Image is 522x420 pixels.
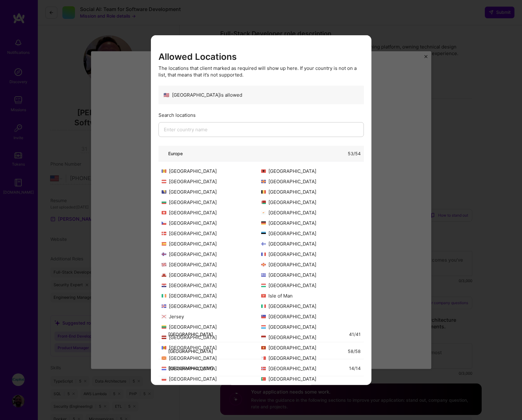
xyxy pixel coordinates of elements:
[261,261,361,268] div: [GEOGRAPHIC_DATA]
[162,211,166,214] img: Switzerland
[162,221,166,224] img: Czech Republic
[261,273,266,276] img: Greece
[163,91,242,98] div: [GEOGRAPHIC_DATA] is allowed
[261,230,361,236] div: [GEOGRAPHIC_DATA]
[261,375,361,382] div: [GEOGRAPHIC_DATA]
[168,365,213,371] div: [GEOGRAPHIC_DATA]
[348,348,361,354] div: 58 / 58
[261,292,361,299] div: Isle of Man
[261,240,361,247] div: [GEOGRAPHIC_DATA]
[162,303,261,309] div: [GEOGRAPHIC_DATA]
[261,219,361,226] div: [GEOGRAPHIC_DATA]
[261,325,266,328] img: Luxembourg
[162,188,261,195] div: [GEOGRAPHIC_DATA]
[162,219,261,226] div: [GEOGRAPHIC_DATA]
[261,271,361,278] div: [GEOGRAPHIC_DATA]
[162,167,261,174] div: [GEOGRAPHIC_DATA]
[261,251,361,257] div: [GEOGRAPHIC_DATA]
[162,375,261,382] div: [GEOGRAPHIC_DATA]
[162,355,261,361] div: [GEOGRAPHIC_DATA]
[261,242,266,245] img: Finland
[162,240,261,247] div: [GEOGRAPHIC_DATA]
[261,294,266,297] img: Isle of Man
[261,283,266,287] img: Hungary
[162,377,166,380] img: Poland
[261,169,266,173] img: Albania
[261,199,361,205] div: [GEOGRAPHIC_DATA]
[261,304,266,308] img: Italy
[162,304,166,308] img: Iceland
[261,167,361,174] div: [GEOGRAPHIC_DATA]
[261,355,361,361] div: [GEOGRAPHIC_DATA]
[162,179,166,183] img: Austria
[162,283,166,287] img: Croatia
[261,313,361,320] div: [GEOGRAPHIC_DATA]
[162,282,261,288] div: [GEOGRAPHIC_DATA]
[158,122,364,137] input: Enter country name
[158,65,364,78] div: The locations that client marked as required will show up here. If your country is not on a list,...
[261,303,361,309] div: [GEOGRAPHIC_DATA]
[162,230,261,236] div: [GEOGRAPHIC_DATA]
[162,294,166,297] img: Ireland
[261,323,361,330] div: [GEOGRAPHIC_DATA]
[261,315,266,318] img: Liechtenstein
[162,366,166,370] i: icon ArrowDown
[158,52,364,62] h3: Allowed Locations
[163,91,169,98] span: 🇺🇸
[162,252,166,256] img: Faroe Islands
[162,273,166,276] img: Gibraltar
[261,200,266,204] img: Belarus
[162,178,261,184] div: [GEOGRAPHIC_DATA]
[162,344,261,351] div: [GEOGRAPHIC_DATA]
[261,346,266,349] img: Montenegro
[168,348,213,354] div: [GEOGRAPHIC_DATA]
[168,150,183,156] div: Europe
[261,179,266,183] img: Åland
[151,35,371,385] div: modal
[261,263,266,266] img: Guernsey
[162,349,166,353] i: icon ArrowDown
[168,331,213,337] div: [GEOGRAPHIC_DATA]
[162,242,166,245] img: Spain
[348,150,361,156] div: 53 / 54
[162,323,261,330] div: [GEOGRAPHIC_DATA]
[162,315,166,318] img: Jersey
[162,325,166,328] img: Lithuania
[162,346,166,349] img: Moldova
[162,190,166,193] img: Bosnia and Herzegovina
[162,209,261,216] div: [GEOGRAPHIC_DATA]
[261,190,266,193] img: Belgium
[361,44,364,48] i: icon Close
[162,313,261,320] div: Jersey
[162,169,166,173] img: Andorra
[349,365,361,371] div: 14 / 14
[351,92,356,97] i: icon CheckBlack
[261,356,266,360] img: Malta
[162,151,166,156] i: icon ArrowDown
[162,199,261,205] div: [GEOGRAPHIC_DATA]
[162,292,261,299] div: [GEOGRAPHIC_DATA]
[162,261,261,268] div: [GEOGRAPHIC_DATA]
[261,188,361,195] div: [GEOGRAPHIC_DATA]
[261,344,361,351] div: [GEOGRAPHIC_DATA]
[261,252,266,256] img: France
[261,377,266,380] img: Portugal
[349,331,361,337] div: 41 / 41
[261,221,266,224] img: Germany
[162,200,166,204] img: Bulgaria
[162,356,166,360] img: North Macedonia
[261,231,266,235] img: Estonia
[162,231,166,235] img: Denmark
[261,282,361,288] div: [GEOGRAPHIC_DATA]
[158,111,364,118] div: Search locations
[162,332,166,336] i: icon ArrowDown
[261,211,266,214] img: Cyprus
[162,263,166,266] img: United Kingdom
[162,251,261,257] div: [GEOGRAPHIC_DATA]
[261,209,361,216] div: [GEOGRAPHIC_DATA]
[162,271,261,278] div: [GEOGRAPHIC_DATA]
[261,178,361,184] div: [GEOGRAPHIC_DATA]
